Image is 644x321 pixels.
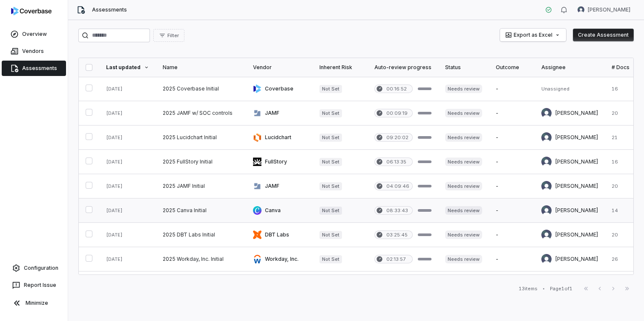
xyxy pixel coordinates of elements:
[541,157,552,167] img: Kim Kambarami avatar
[106,64,149,71] div: Last updated
[489,247,535,271] td: -
[489,223,535,247] td: -
[92,6,127,13] span: Assessments
[167,32,179,39] span: Filter
[2,44,66,59] a: Vendors
[319,64,361,71] div: Inherent Risk
[445,64,482,71] div: Status
[489,174,535,198] td: -
[541,181,552,191] img: Kim Kambarami avatar
[612,64,630,71] div: # Docs
[541,230,552,240] img: Kim Kambarami avatar
[496,64,528,71] div: Outcome
[489,271,535,296] td: -
[489,198,535,223] td: -
[489,101,535,125] td: -
[2,61,66,76] a: Assessments
[489,150,535,174] td: -
[519,286,538,292] div: 13 items
[573,29,634,41] button: Create Assessment
[550,286,572,292] div: Page 1 of 1
[543,286,545,292] div: •
[541,254,552,264] img: Kim Kambarami avatar
[541,205,552,216] img: Kim Kambarami avatar
[578,6,584,13] img: Kim Kambarami avatar
[588,6,630,13] span: [PERSON_NAME]
[541,132,552,143] img: Kim Kambarami avatar
[153,29,184,42] button: Filter
[3,277,64,293] button: Report Issue
[541,108,552,118] img: Kim Kambarami avatar
[3,295,64,312] button: Minimize
[489,77,535,101] td: -
[3,260,64,276] a: Configuration
[500,29,566,41] button: Export as Excel
[2,26,66,42] a: Overview
[489,125,535,150] td: -
[11,7,52,15] img: logo-D7KZi-bG.svg
[374,64,431,71] div: Auto-review progress
[541,64,598,71] div: Assignee
[163,64,239,71] div: Name
[253,64,306,71] div: Vendor
[572,3,635,16] button: Kim Kambarami avatar[PERSON_NAME]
